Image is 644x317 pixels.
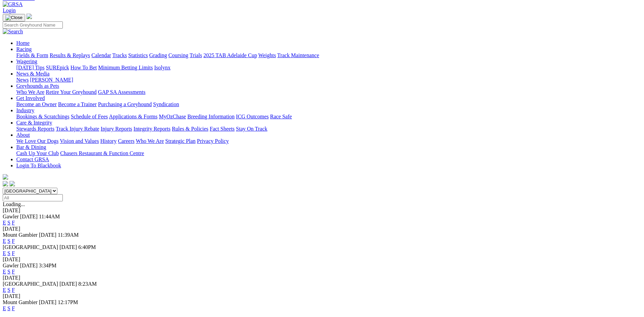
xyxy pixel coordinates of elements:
[7,305,11,311] a: S
[60,138,99,144] a: Vision and Values
[189,52,202,58] a: Trials
[16,52,641,59] div: Racing
[12,287,15,293] a: F
[16,163,61,168] a: Login To Blackbook
[16,95,45,101] a: Get Involved
[26,14,32,19] img: logo-grsa-white.png
[149,52,167,58] a: Grading
[78,244,96,250] span: 6:40PM
[16,114,641,120] div: Industry
[16,77,641,83] div: News & Media
[16,144,46,150] a: Bar & Dining
[3,299,38,305] span: Mount Gambier
[3,232,38,238] span: Mount Gambier
[16,132,30,138] a: About
[153,101,179,107] a: Syndication
[58,299,78,305] span: 12:17PM
[16,126,641,132] div: Care & Integrity
[3,250,6,256] a: E
[3,21,63,29] input: Search
[7,287,11,293] a: S
[3,29,23,35] img: Search
[118,138,134,144] a: Careers
[16,101,57,107] a: Become an Owner
[16,120,52,126] a: Care & Integrity
[3,7,16,13] a: Login
[12,269,15,274] a: F
[16,107,34,113] a: Industry
[3,1,23,7] img: GRSA
[16,59,37,64] a: Wagering
[98,89,146,95] a: GAP SA Assessments
[168,52,188,58] a: Coursing
[109,114,158,119] a: Applications & Forms
[60,150,144,156] a: Chasers Restaurant & Function Centre
[3,201,25,207] span: Loading...
[59,244,77,250] span: [DATE]
[172,126,208,132] a: Rules & Policies
[46,89,97,95] a: Retire Your Greyhound
[39,214,60,219] span: 11:44AM
[16,89,641,95] div: Greyhounds as Pets
[7,269,11,274] a: S
[236,114,269,119] a: ICG Outcomes
[12,220,15,226] a: F
[3,305,6,311] a: E
[39,263,57,268] span: 3:34PM
[3,214,19,219] span: Gawler
[3,220,6,226] a: E
[91,52,111,58] a: Calendar
[3,281,58,287] span: [GEOGRAPHIC_DATA]
[30,77,73,83] a: [PERSON_NAME]
[3,181,8,186] img: facebook.svg
[16,71,50,77] a: News & Media
[159,114,186,119] a: MyOzChase
[16,138,58,144] a: We Love Our Dogs
[16,65,44,70] a: [DATE] Tips
[7,220,11,226] a: S
[154,65,170,70] a: Isolynx
[16,83,59,89] a: Greyhounds as Pets
[16,46,32,52] a: Racing
[136,138,164,144] a: Who We Are
[3,293,641,299] div: [DATE]
[197,138,229,144] a: Privacy Policy
[236,126,267,132] a: Stay On Track
[16,114,69,119] a: Bookings & Scratchings
[56,126,99,132] a: Track Injury Rebate
[16,65,641,71] div: Wagering
[165,138,196,144] a: Strategic Plan
[203,52,257,58] a: 2025 TAB Adelaide Cup
[16,89,44,95] a: Who We Are
[59,281,77,287] span: [DATE]
[16,150,59,156] a: Cash Up Your Club
[7,250,11,256] a: S
[16,126,54,132] a: Stewards Reports
[16,138,641,144] div: About
[16,40,30,46] a: Home
[46,65,69,70] a: SUREpick
[3,269,6,274] a: E
[12,250,15,256] a: F
[112,52,127,58] a: Tracks
[16,156,49,162] a: Contact GRSA
[16,52,48,58] a: Fields & Form
[10,181,15,186] img: twitter.svg
[3,194,63,201] input: Select date
[12,238,15,244] a: F
[187,114,235,119] a: Breeding Information
[100,126,132,132] a: Injury Reports
[71,65,97,70] a: How To Bet
[258,52,276,58] a: Weights
[58,101,97,107] a: Become a Trainer
[3,263,19,268] span: Gawler
[16,77,29,83] a: News
[3,287,6,293] a: E
[39,232,57,238] span: [DATE]
[98,101,152,107] a: Purchasing a Greyhound
[270,114,292,119] a: Race Safe
[3,238,6,244] a: E
[7,238,11,244] a: S
[3,226,641,232] div: [DATE]
[3,174,8,180] img: logo-grsa-white.png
